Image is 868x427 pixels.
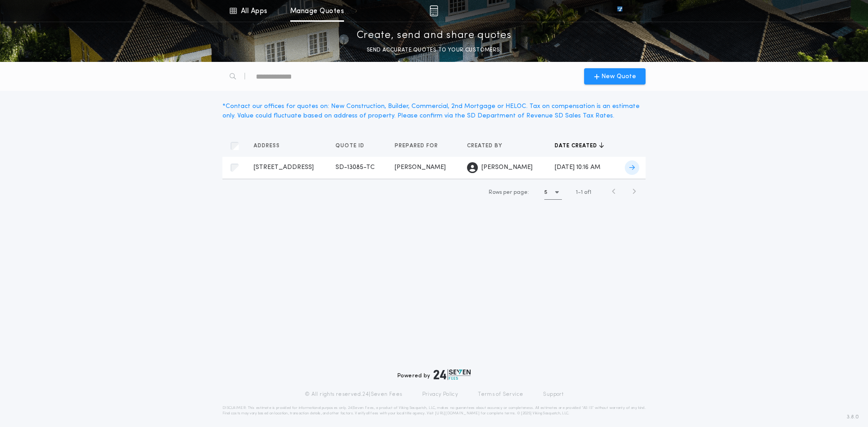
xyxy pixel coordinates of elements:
span: 1 [581,190,583,195]
span: Prepared for [395,142,440,150]
p: SEND ACCURATE QUOTES TO YOUR CUSTOMERS. [367,46,501,55]
h1: 5 [544,188,547,197]
span: 1 [576,190,578,195]
span: Rows per page: [489,190,529,195]
span: of 1 [584,188,591,197]
button: 5 [544,185,562,200]
img: img [429,5,438,16]
button: Quote ID [335,141,371,150]
span: [DATE] 10:16 AM [555,164,600,171]
span: 3.8.0 [847,413,859,421]
div: Powered by [397,369,471,380]
span: Date created [555,142,599,150]
a: Terms of Service [478,391,523,398]
p: © All rights reserved. 24|Seven Fees [305,391,402,398]
span: New Quote [601,72,636,81]
button: Created by [467,141,509,150]
span: [PERSON_NAME] [395,164,446,171]
span: [PERSON_NAME] [481,163,533,172]
button: New Quote [584,68,646,84]
a: [URL][DOMAIN_NAME] [435,412,480,415]
img: logo [434,369,471,380]
span: Created by [467,142,504,150]
span: Quote ID [335,142,366,150]
img: vs-icon [601,6,639,15]
a: Support [543,391,563,398]
p: DISCLAIMER: This estimate is provided for informational purposes only. 24|Seven Fees, a product o... [222,405,646,416]
button: Address [254,141,287,150]
span: SD-13085-TC [335,164,375,171]
p: Create, send and share quotes [357,28,512,43]
span: [STREET_ADDRESS] [254,164,314,171]
a: Privacy Policy [422,391,458,398]
button: Date created [555,141,604,150]
span: Address [254,142,282,150]
div: * Contact our offices for quotes on: New Construction, Builder, Commercial, 2nd Mortgage or HELOC... [222,102,646,121]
